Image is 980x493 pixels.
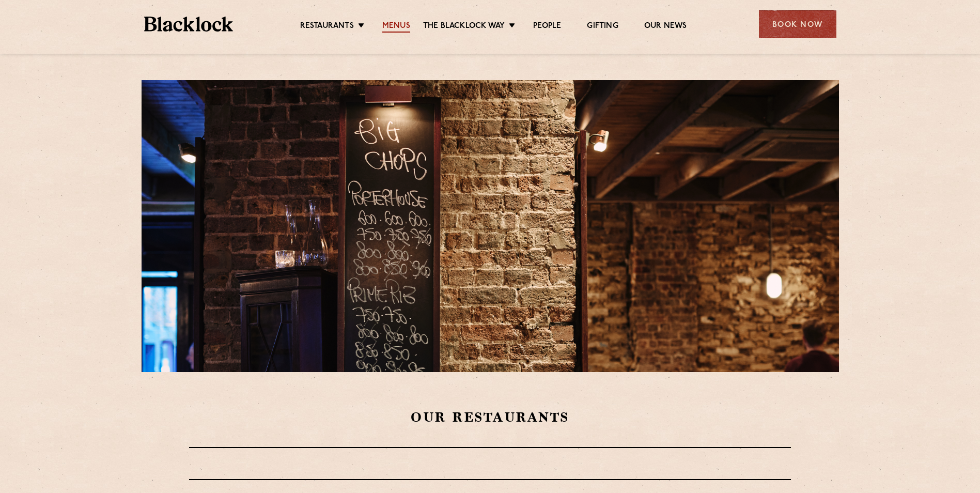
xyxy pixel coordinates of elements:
[423,21,505,33] a: The Blacklock Way
[144,17,234,32] img: BL_Textured_Logo-footer-cropped.svg
[533,21,561,33] a: People
[222,408,759,426] h2: Our Restaurants
[300,21,354,33] a: Restaurants
[382,21,410,33] a: Menus
[587,21,618,33] a: Gifting
[759,10,836,38] div: Book Now
[644,21,687,33] a: Our News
